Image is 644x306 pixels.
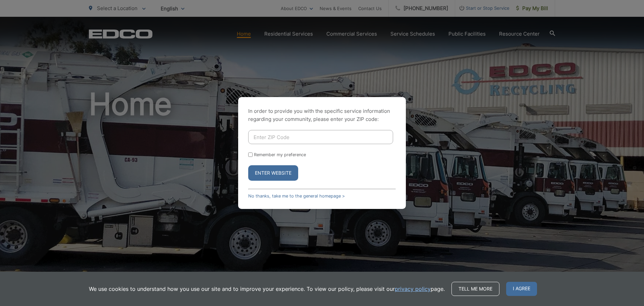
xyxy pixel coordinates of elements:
[248,165,298,181] button: Enter Website
[248,130,393,144] input: Enter ZIP Code
[248,107,396,123] p: In order to provide you with the specific service information regarding your community, please en...
[254,152,306,157] label: Remember my preference
[89,285,445,293] p: We use cookies to understand how you use our site and to improve your experience. To view our pol...
[248,193,345,199] a: No thanks, take me to the general homepage >
[506,282,537,296] span: I agree
[451,282,499,296] a: Tell me more
[395,285,431,293] a: privacy policy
